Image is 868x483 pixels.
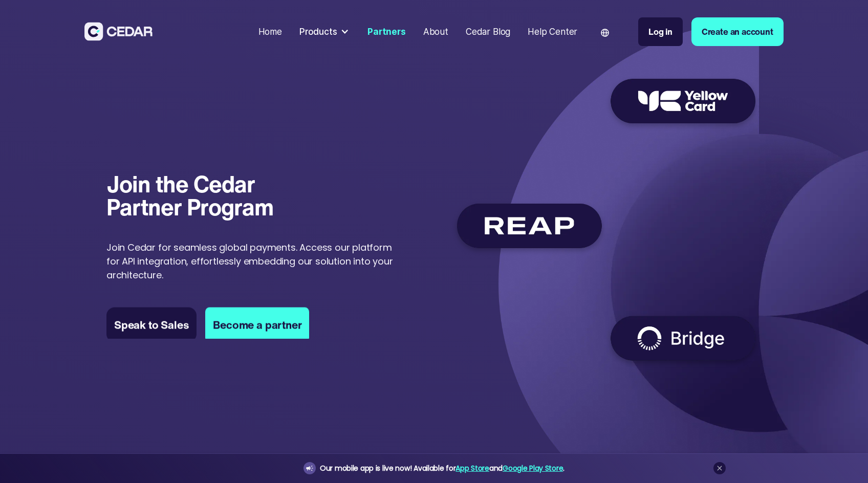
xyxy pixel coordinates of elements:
a: Home [254,20,286,43]
a: Google Play Store [503,463,563,473]
div: Products [295,21,355,43]
h1: Join the Cedar Partner Program [106,173,287,218]
p: Join Cedar for seamless global payments. Access our platform for API integration, effortlessly em... [106,240,407,282]
div: Partners [367,25,406,38]
a: About [419,20,452,43]
a: Log in [638,17,683,46]
div: Products [299,25,337,38]
div: About [423,25,448,38]
div: Log in [648,25,672,38]
img: world icon [601,29,609,37]
div: Home [258,25,282,38]
div: Help Center [528,25,577,38]
div: Cedar Blog [466,25,510,38]
a: Cedar Blog [462,20,515,43]
img: announcement [306,464,314,472]
a: Become a partner [205,308,309,342]
a: Create an account [691,17,784,46]
a: App Store [455,463,489,473]
div: Our mobile app is live now! Available for and . [320,462,565,475]
a: Partners [363,20,410,43]
a: Help Center [524,20,582,43]
a: Speak to Sales [106,308,197,342]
